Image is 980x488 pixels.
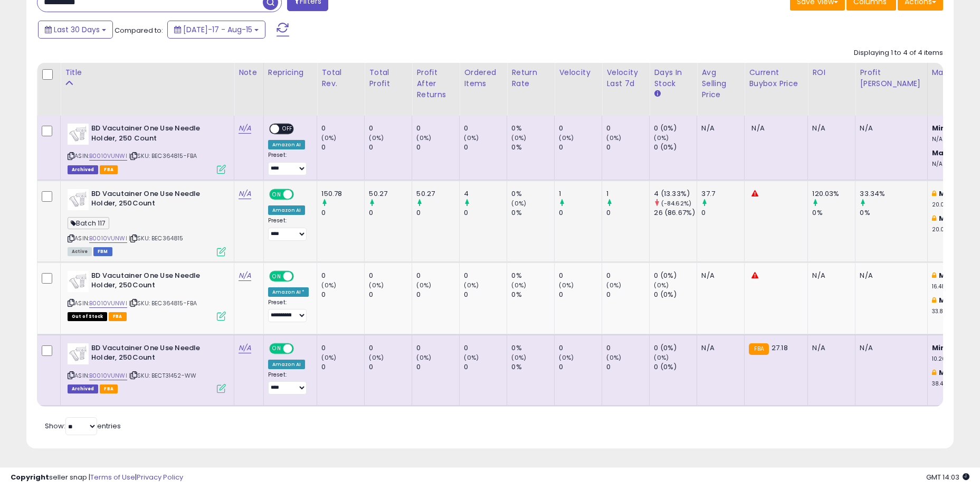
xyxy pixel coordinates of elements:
span: Batch 117 [68,217,109,229]
small: (0%) [559,134,574,142]
div: 0 [606,208,649,218]
b: BD Vacutainer One Use Needle Holder, 250Count [91,343,220,365]
div: 26 (86.67%) [654,208,697,218]
div: 0 [559,124,602,133]
div: 0 [416,124,459,133]
div: 0% [511,124,554,133]
div: 0 [321,143,364,152]
span: | SKU: BECT31452-WW [129,371,196,380]
div: 120.03% [812,189,855,199]
small: (0%) [416,134,431,142]
div: 0 [464,343,507,353]
div: ROI [812,67,851,78]
small: (0%) [654,134,669,142]
div: 0% [511,143,554,152]
div: seller snap | | [11,473,183,483]
small: (0%) [654,281,669,289]
div: 0 [464,124,507,133]
a: B0010VUNWI [89,152,127,161]
div: 0% [511,362,554,372]
div: N/A [701,343,736,353]
span: Compared to: [115,25,163,35]
span: Listings that have been deleted from Seller Central [68,384,98,393]
div: 0% [511,189,554,199]
b: Max: [939,295,957,305]
span: OFF [292,190,309,199]
b: Min: [932,123,948,133]
div: 0 [606,271,649,280]
div: 0 (0%) [654,271,697,280]
div: 0 (0%) [654,343,697,353]
div: 0 [416,362,459,372]
a: N/A [239,189,251,199]
b: Min: [939,270,955,280]
div: Amazon AI [268,360,305,369]
div: 0 [559,271,602,280]
span: All listings currently available for purchase on Amazon [68,247,92,256]
div: 0 [321,271,364,280]
small: (0%) [321,281,336,289]
b: Min: [932,343,948,353]
span: All listings that are currently out of stock and unavailable for purchase on Amazon [68,312,107,321]
small: (0%) [416,353,431,362]
small: (0%) [511,134,526,142]
small: (0%) [606,134,621,142]
small: (0%) [606,281,621,289]
div: Total Profit [369,67,407,89]
div: 0% [511,208,554,218]
div: N/A [812,343,847,353]
small: (0%) [559,281,574,289]
span: Last 30 Days [54,24,100,35]
button: Last 30 Days [38,21,113,39]
small: (0%) [369,353,384,362]
small: (0%) [464,281,479,289]
div: 0 [559,208,602,218]
small: FBA [749,343,768,355]
div: N/A [701,271,736,280]
img: 31VAdSMm00L._SL40_.jpg [68,271,89,292]
div: 0 [369,343,412,353]
small: (0%) [369,134,384,142]
div: 0 [559,290,602,299]
div: 0 [321,290,364,299]
div: Preset: [268,217,309,241]
div: 0 (0%) [654,290,697,299]
div: 0 [606,343,649,353]
div: 0 [369,271,412,280]
a: Privacy Policy [137,472,183,482]
div: Days In Stock [654,67,692,89]
small: (0%) [511,199,526,208]
div: Ordered Items [464,67,502,89]
div: ASIN: [68,343,226,392]
div: 0 [416,143,459,152]
b: BD Vacutainer One Use Needle Holder, 250Count [91,189,220,211]
a: N/A [239,343,251,353]
div: 0 [559,143,602,152]
div: ASIN: [68,124,226,173]
div: Preset: [268,371,309,395]
div: Title [65,67,230,78]
div: Note [239,67,259,78]
span: | SKU: BEC364815 [129,234,184,242]
img: 31VAdSMm00L._SL40_.jpg [68,124,89,145]
b: Max: [939,368,957,378]
div: 0 (0%) [654,362,697,372]
div: 0% [860,208,927,218]
div: 0% [511,343,554,353]
span: FBA [100,384,118,393]
div: Repricing [268,67,313,78]
div: 0 [464,208,507,218]
div: Current Buybox Price [749,67,803,89]
div: 0% [812,208,855,218]
a: N/A [239,270,251,281]
div: 0 [464,362,507,372]
img: 31VAdSMm00L._SL40_.jpg [68,343,89,364]
div: 0 (0%) [654,143,697,152]
div: Amazon AI * [268,287,309,297]
div: ASIN: [68,189,226,255]
div: Profit [PERSON_NAME] [860,67,922,89]
small: (0%) [464,353,479,362]
span: | SKU: BEC364815-FBA [129,299,197,307]
a: B0010VUNWI [89,299,127,308]
span: OFF [279,125,296,134]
